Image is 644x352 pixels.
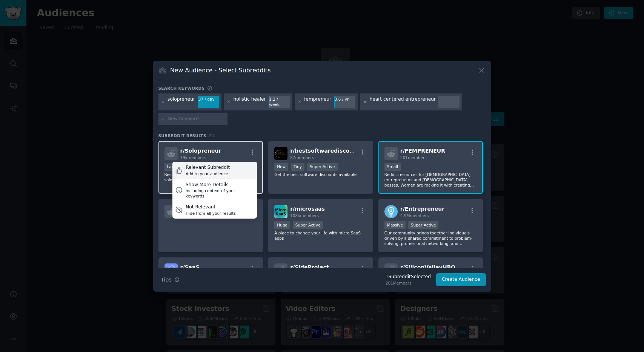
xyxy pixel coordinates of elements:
[307,163,338,171] div: Super Active
[304,96,331,108] div: fempreneur
[274,172,367,177] p: Get the best software discounts available
[370,96,436,108] div: heart centered entrepreneur
[400,148,445,154] span: r/ FEMPRENEUR
[384,205,398,218] img: Entrepreneur
[198,96,219,103] div: 37 / day
[386,274,431,280] div: 1 Subreddit Selected
[168,96,195,108] div: solopreneur
[400,206,444,212] span: r/ Entrepreneur
[400,213,429,218] span: 4.9M members
[386,280,431,286] div: 201 Members
[384,172,477,188] p: Reddit resources for [DEMOGRAPHIC_DATA] entrepreneurs and [DEMOGRAPHIC_DATA] bosses. Women are ro...
[274,221,290,229] div: Huge
[164,163,181,171] div: Large
[233,96,266,108] div: holistic healer
[209,133,214,138] span: 24
[384,221,406,229] div: Massive
[186,182,254,188] div: Show More Details
[400,264,455,270] span: r/ SiliconValleyHBO
[384,230,477,246] p: Our community brings together individuals driven by a shared commitment to problem-solving, profe...
[436,273,486,286] button: Create Audience
[291,163,304,171] div: Tiny
[269,96,290,108] div: 1.2 / week
[180,148,221,154] span: r/ Solopreneur
[290,155,314,160] span: 87 members
[164,172,257,182] p: Resources for aspiring, new, and established solopreneurs.
[164,263,178,277] img: SaaS
[274,147,287,160] img: bestsoftwarediscounts
[290,148,363,154] span: r/ bestsoftwarediscounts
[186,164,230,171] div: Relevant Subreddit
[290,213,319,218] span: 108k members
[186,204,236,211] div: Not Relevant
[186,211,236,216] div: Hide from all your results
[180,155,206,160] span: 19k members
[334,96,355,103] div: 3.6 / yr
[158,133,206,138] span: Subreddit Results
[158,273,182,286] button: Tips
[400,155,427,160] span: 201 members
[408,221,439,229] div: Super Active
[180,264,200,270] span: r/ SaaS
[293,221,323,229] div: Super Active
[158,86,205,91] h3: Search keywords
[168,116,225,122] input: New Keyword
[186,171,230,176] div: Add to your audience
[274,163,288,171] div: New
[290,264,329,270] span: r/ SideProject
[274,230,367,241] p: A place to change your life with micro SaaS apps
[274,205,287,218] img: microsaas
[170,66,271,74] h3: New Audience - Select Subreddits
[161,276,172,284] span: Tips
[186,188,254,199] div: Including context of your keywords
[290,206,325,212] span: r/ microsaas
[384,163,401,171] div: Small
